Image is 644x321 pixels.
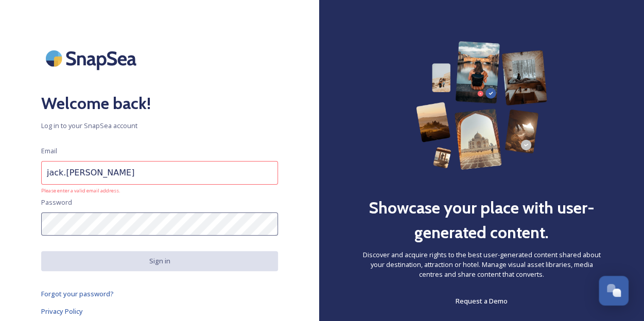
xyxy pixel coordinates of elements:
span: Password [41,198,72,207]
button: Sign in [41,251,278,271]
span: Privacy Policy [41,307,83,316]
a: Forgot your password? [41,288,278,300]
span: Please enter a valid email address. [41,187,278,194]
input: john.doe@snapsea.io [41,161,278,185]
span: Forgot your password? [41,289,114,298]
span: Log in to your SnapSea account [41,121,278,131]
span: Request a Demo [456,296,508,306]
a: Request a Demo [456,295,508,307]
img: SnapSea Logo [41,41,144,76]
h2: Welcome back! [41,91,278,116]
span: Discover and acquire rights to the best user-generated content shared about your destination, att... [360,250,603,280]
h2: Showcase your place with user-generated content. [360,195,603,245]
span: Email [41,146,57,156]
a: Privacy Policy [41,305,278,317]
button: Open Chat [599,276,629,306]
img: 63b42ca75bacad526042e722_Group%20154-p-800.png [416,41,547,170]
